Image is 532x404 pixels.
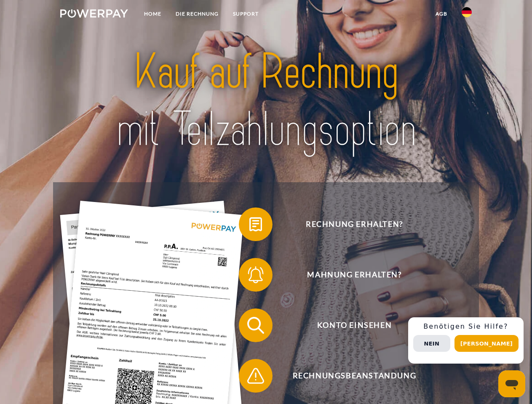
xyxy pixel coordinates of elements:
button: Nein [413,335,450,352]
img: de [462,7,472,17]
button: [PERSON_NAME] [454,335,519,352]
iframe: Schaltfläche zum Öffnen des Messaging-Fensters [498,370,525,397]
img: logo-powerpay-white.svg [60,9,128,18]
button: Konto einsehen [239,308,458,342]
button: Rechnungsbeanstandung [239,359,458,393]
span: Mahnung erhalten? [251,258,457,292]
img: qb_bill.svg [245,214,266,235]
a: Home [137,6,168,21]
a: SUPPORT [226,6,266,21]
img: qb_bell.svg [245,264,266,285]
img: qb_search.svg [245,315,266,336]
a: DIE RECHNUNG [168,6,226,21]
img: qb_warning.svg [245,365,266,386]
div: Schnellhilfe [408,317,524,364]
a: agb [428,6,454,21]
img: title-powerpay_de.svg [80,40,452,161]
button: Mahnung erhalten? [239,258,458,292]
span: Rechnungsbeanstandung [251,359,457,393]
button: Rechnung erhalten? [239,207,458,241]
span: Rechnung erhalten? [251,207,457,241]
span: Konto einsehen [251,308,457,342]
h3: Benötigen Sie Hilfe? [413,322,519,331]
